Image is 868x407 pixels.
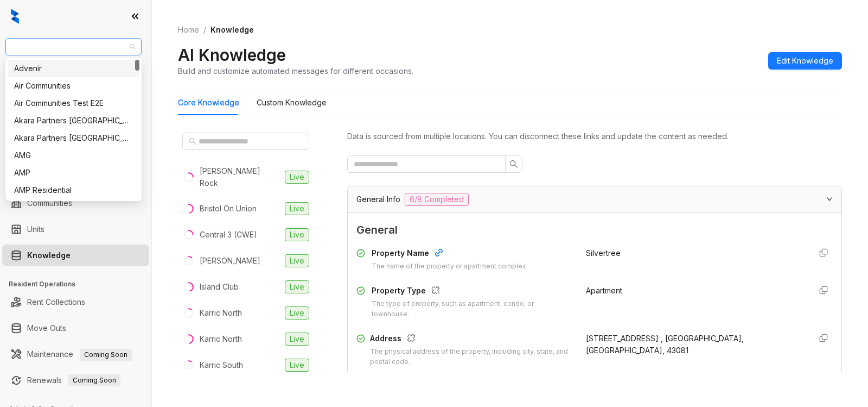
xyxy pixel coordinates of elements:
[14,132,133,144] div: Akara Partners [GEOGRAPHIC_DATA]
[27,317,66,339] a: Move Outs
[372,299,573,320] div: The type of property, such as apartment, condo, or townhouse.
[826,196,833,202] span: expanded
[372,247,528,261] div: Property Name
[200,203,257,215] div: Bristol On Union
[2,146,149,167] li: Collections
[285,306,309,320] span: Live
[8,129,139,147] div: Akara Partners Phoenix
[14,97,133,109] div: Air Communities Test E2E
[200,165,280,189] div: [PERSON_NAME] Rock
[189,137,196,145] span: search
[27,370,120,391] a: RenewalsComing Soon
[200,229,257,241] div: Central 3 (CWE)
[586,333,802,356] div: [STREET_ADDRESS] , [GEOGRAPHIC_DATA], [GEOGRAPHIC_DATA], 43081
[2,218,149,240] li: Units
[777,55,833,67] span: Edit Knowledge
[372,261,528,272] div: The name of the property or apartment complex.
[405,193,469,206] span: 6/8 Completed
[2,245,149,266] li: Knowledge
[2,317,149,339] li: Move Outs
[285,228,309,241] span: Live
[8,95,139,112] div: Air Communities Test E2E
[203,24,206,36] li: /
[200,307,242,319] div: Karric North
[586,248,621,258] span: Silvertree
[200,255,260,267] div: [PERSON_NAME]
[14,80,133,92] div: Air Communities
[2,73,149,95] li: Leads
[27,245,71,266] a: Knowledge
[2,291,149,313] li: Rent Collections
[200,281,239,293] div: Island Club
[14,167,133,179] div: AMP
[509,160,518,168] span: search
[370,333,573,347] div: Address
[285,202,309,215] span: Live
[176,24,201,36] a: Home
[27,192,72,214] a: Communities
[200,333,242,345] div: Karric North
[586,286,622,295] span: Apartment
[14,115,133,127] div: Akara Partners [GEOGRAPHIC_DATA]
[178,65,413,77] div: Build and customize automated messages for different occasions.
[9,279,151,289] h3: Resident Operations
[8,147,139,164] div: AMG
[80,349,132,361] span: Coming Soon
[356,193,400,205] span: General Info
[2,120,149,141] li: Leasing
[8,112,139,129] div: Akara Partners Nashville
[370,347,573,367] div: The physical address of the property, including city, state, and postal code.
[200,359,243,371] div: Karric South
[2,343,149,365] li: Maintenance
[68,374,120,386] span: Coming Soon
[348,186,841,212] div: General Info6/8 Completed
[11,9,19,24] img: logo
[8,181,139,199] div: AMP Residential
[210,25,254,34] span: Knowledge
[285,359,309,372] span: Live
[768,52,842,70] button: Edit Knowledge
[2,370,149,391] li: Renewals
[14,149,133,161] div: AMG
[8,77,139,95] div: Air Communities
[27,291,85,313] a: Rent Collections
[14,184,133,196] div: AMP Residential
[285,171,309,184] span: Live
[372,285,573,299] div: Property Type
[14,62,133,74] div: Advenir
[285,333,309,346] span: Live
[285,280,309,293] span: Live
[257,97,327,109] div: Custom Knowledge
[356,222,833,239] span: General
[12,39,135,55] span: Unified Residential
[2,192,149,214] li: Communities
[178,45,286,65] h2: AI Knowledge
[8,60,139,77] div: Advenir
[347,130,842,142] div: Data is sourced from multiple locations. You can disconnect these links and update the content as...
[285,254,309,267] span: Live
[178,97,239,109] div: Core Knowledge
[8,164,139,181] div: AMP
[27,218,44,240] a: Units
